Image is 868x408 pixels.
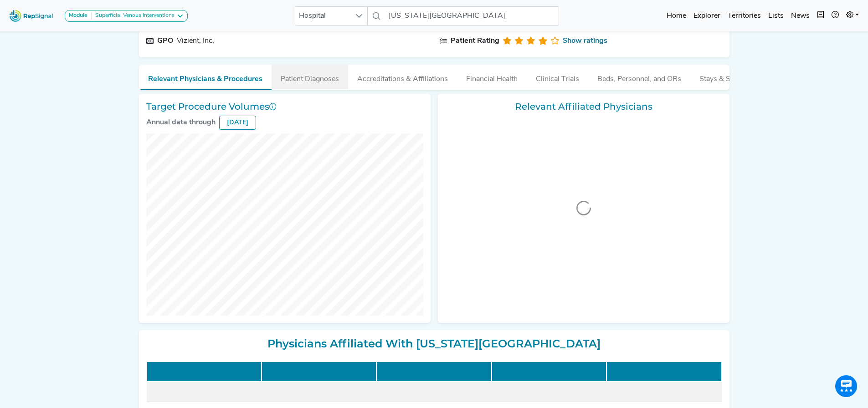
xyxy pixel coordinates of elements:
[272,65,348,89] button: Patient Diagnoses
[139,65,272,90] button: Relevant Physicians & Procedures
[69,13,87,18] strong: Module
[295,7,350,25] span: Hospital
[787,7,813,25] a: News
[146,117,216,128] div: Annual data through
[724,7,765,25] a: Territories
[563,36,607,46] a: Show ratings
[219,116,256,130] div: [DATE]
[765,7,787,25] a: Lists
[348,65,457,89] button: Accreditations & Affiliations
[451,36,499,46] div: Patient Rating
[92,12,175,20] div: Superficial Venous Interventions
[690,65,762,89] button: Stays & Services
[157,36,173,46] div: GPO
[385,6,559,25] input: Search a hospital
[457,65,527,89] button: Financial Health
[527,65,588,89] button: Clinical Trials
[813,7,828,25] button: Intel Book
[146,101,423,112] h3: Target Procedure Volumes
[146,337,722,351] h2: Physicians Affiliated With [US_STATE][GEOGRAPHIC_DATA]
[65,10,188,22] button: ModuleSuperficial Venous Interventions
[588,65,690,89] button: Beds, Personnel, and ORs
[177,36,214,46] div: Vizient, Inc.
[690,7,724,25] a: Explorer
[663,7,690,25] a: Home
